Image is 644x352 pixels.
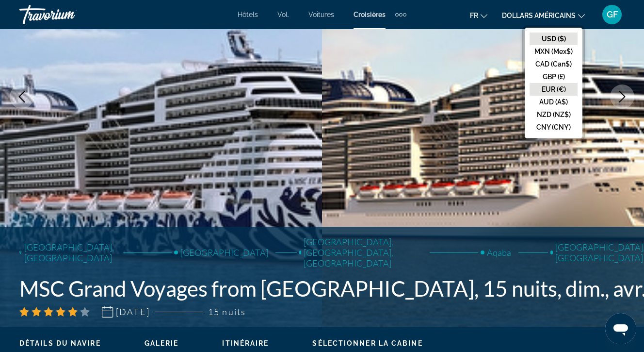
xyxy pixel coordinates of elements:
button: Éléments de navigation supplémentaires [395,7,406,22]
button: AUD (A$) [530,96,578,108]
button: NZD (NZ$) [530,108,578,121]
button: GBP (£) [530,70,578,83]
button: Changer de langue [470,8,487,22]
button: Sélectionner la cabine [312,339,422,348]
span: [DATE] [116,306,150,317]
span: Aqaba [487,247,511,258]
span: [GEOGRAPHIC_DATA] [180,247,268,258]
button: Changer de devise [502,8,585,22]
button: CAD (Can$) [530,58,578,70]
button: Next image [610,84,634,109]
button: USD ($) [530,33,578,45]
font: fr [470,12,478,19]
span: Détails du navire [19,339,101,347]
iframe: Bouton de lancement de la fenêtre de messagerie [605,313,636,344]
span: Sélectionner la cabine [312,339,422,347]
button: Détails du navire [19,339,101,348]
span: Galerie [145,339,179,347]
a: Travorium [19,2,116,27]
a: Hôtels [238,11,258,18]
span: Itinéraire [222,339,269,347]
button: Galerie [145,339,179,348]
a: Voitures [308,11,334,18]
a: Vol. [277,11,289,18]
button: Itinéraire [222,339,269,348]
button: CNY (CN¥) [530,121,578,134]
span: 15 nuits [208,306,246,317]
button: Menu utilisateur [599,4,625,25]
span: [GEOGRAPHIC_DATA], [GEOGRAPHIC_DATA], [GEOGRAPHIC_DATA] [304,236,422,268]
a: Croisières [354,11,386,18]
font: GF [607,9,618,19]
button: MXN (Mex$) [530,45,578,58]
button: Previous image [10,84,34,109]
font: dollars américains [502,12,576,19]
span: [GEOGRAPHIC_DATA], [GEOGRAPHIC_DATA] [24,242,116,263]
button: EUR (€) [530,83,578,96]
